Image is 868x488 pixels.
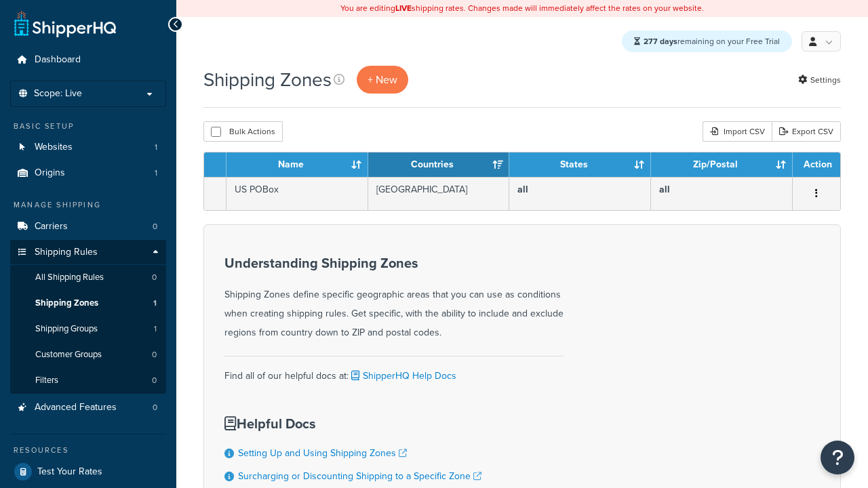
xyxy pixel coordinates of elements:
a: Dashboard [10,47,166,73]
li: Shipping Rules [10,240,166,394]
li: Shipping Groups [10,317,166,342]
span: Shipping Zones [35,298,98,309]
li: Shipping Zones [10,291,166,316]
div: Basic Setup [10,121,166,132]
a: Websites 1 [10,135,166,160]
div: Resources [10,445,166,456]
a: All Shipping Rules 0 [10,265,166,290]
a: Shipping Rules [10,240,166,265]
span: Origins [35,167,65,179]
th: States: activate to sort column ascending [509,152,651,177]
div: Shipping Zones define specific geographic areas that you can use as conditions when creating ship... [224,256,564,342]
span: 1 [155,167,157,179]
span: 1 [155,142,157,153]
h3: Helpful Docs [224,416,481,431]
a: ShipperHQ Help Docs [349,369,456,383]
a: ShipperHQ Home [14,10,116,37]
a: Origins 1 [10,161,166,186]
span: 1 [154,323,157,335]
li: Advanced Features [10,395,166,420]
div: remaining on your Free Trial [622,30,792,52]
div: Import CSV [703,121,772,142]
span: 0 [152,375,157,386]
span: 1 [153,298,157,309]
a: Setting Up and Using Shipping Zones [238,446,407,460]
span: Dashboard [35,54,81,66]
span: Scope: Live [34,88,82,100]
a: Advanced Features 0 [10,395,166,420]
a: Shipping Zones 1 [10,291,166,316]
span: 0 [152,272,157,283]
a: Customer Groups 0 [10,342,166,367]
button: Open Resource Center [821,441,854,474]
span: Websites [35,142,73,153]
b: all [517,182,528,197]
h1: Shipping Zones [203,66,332,93]
th: Zip/Postal: activate to sort column ascending [651,152,793,177]
button: Bulk Actions [203,121,283,142]
a: Test Your Rates [10,460,166,484]
th: Name: activate to sort column ascending [226,152,368,177]
span: 0 [153,221,157,232]
li: Carriers [10,214,166,239]
h3: Understanding Shipping Zones [224,256,564,270]
span: + New [368,72,397,87]
a: Surcharging or Discounting Shipping to a Specific Zone [238,469,481,483]
a: Settings [798,70,841,89]
td: US POBox [226,177,368,210]
span: Advanced Features [35,402,117,413]
b: LIVE [395,2,412,14]
strong: 277 days [644,35,677,47]
li: All Shipping Rules [10,265,166,290]
span: Filters [35,375,58,386]
span: All Shipping Rules [35,272,104,283]
span: Shipping Rules [35,247,98,258]
td: [GEOGRAPHIC_DATA] [368,177,510,210]
div: Manage Shipping [10,199,166,211]
span: Customer Groups [35,349,102,361]
b: all [659,182,670,197]
a: Filters 0 [10,368,166,393]
li: Customer Groups [10,342,166,367]
a: Shipping Groups 1 [10,317,166,342]
li: Filters [10,368,166,393]
span: Shipping Groups [35,323,98,335]
a: Export CSV [772,121,841,142]
span: Test Your Rates [37,466,102,478]
li: Websites [10,135,166,160]
li: Origins [10,161,166,186]
a: + New [357,66,408,94]
span: 0 [152,349,157,361]
a: Carriers 0 [10,214,166,239]
span: Carriers [35,221,68,232]
th: Action [793,152,840,177]
span: 0 [153,402,157,413]
th: Countries: activate to sort column ascending [368,152,510,177]
div: Find all of our helpful docs at: [224,356,564,386]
